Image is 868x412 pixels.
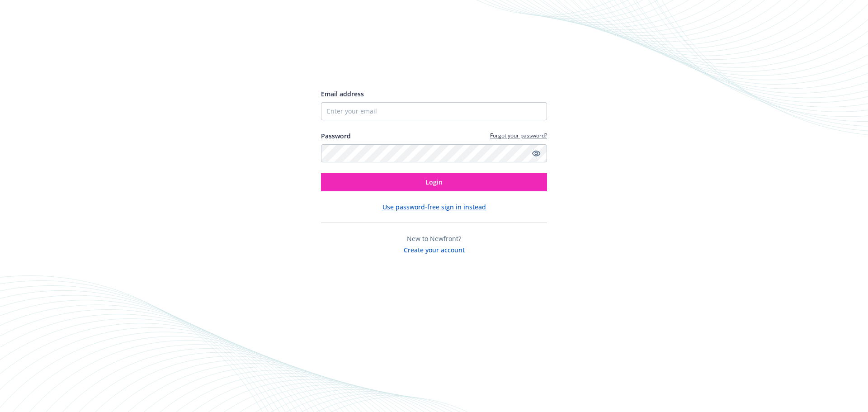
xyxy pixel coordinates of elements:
button: Create your account [404,243,465,255]
img: Newfront logo [321,57,406,72]
input: Enter your email [321,102,547,120]
button: Login [321,173,547,191]
button: Use password-free sign in instead [382,202,486,212]
span: Login [425,178,443,186]
a: Forgot your password? [490,132,547,139]
span: New to Newfront? [407,234,461,243]
a: Show password [531,148,542,159]
label: Password [321,131,351,141]
span: Email address [321,90,364,98]
input: Enter your password [321,144,547,162]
